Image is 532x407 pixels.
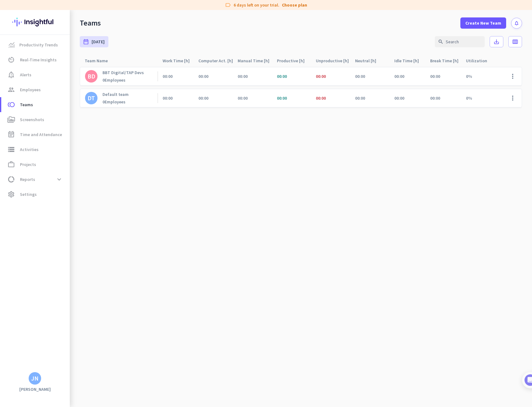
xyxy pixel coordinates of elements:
span: Projects [20,161,36,168]
img: menu-item [9,42,14,48]
span: 00:00 [163,73,173,79]
i: label [225,2,231,8]
a: storageActivities [1,142,70,157]
div: 00:00 [430,73,440,79]
i: save_alt [493,39,500,45]
div: 00:00 [430,95,440,101]
div: Utilization [466,56,495,65]
div: Unproductive [h] [316,56,350,65]
i: event_note [7,131,15,138]
div: Team Name [85,56,115,65]
a: data_usageReportsexpand_more [1,172,70,187]
div: Manual Time [h] [238,56,272,65]
img: Insightful logo [12,10,58,34]
div: Employees [102,99,129,105]
span: 00:00 [394,73,404,79]
a: av_timerReal-Time Insights [1,52,70,67]
i: group [7,86,15,93]
div: Employees [102,77,144,83]
i: work_outline [7,161,15,168]
div: Neutral [h] [355,56,384,65]
i: date_range [83,39,89,45]
div: JN [31,375,39,381]
a: DTDefault team0Employees [85,92,129,105]
span: 00:00 [277,95,287,101]
span: 00:00 [355,73,365,79]
i: perm_media [7,116,15,123]
button: more_vert [505,91,520,106]
span: 00:00 [316,73,326,79]
span: Screenshots [20,116,44,123]
span: Reports [20,176,35,183]
span: 00:00 [394,95,404,101]
span: Create New Team [465,20,501,26]
div: DT [88,95,95,101]
p: BBT Digital/TAP Devs [102,70,144,75]
button: save_alt [490,36,503,47]
button: Create New Team [460,17,506,29]
span: 00:00 [163,95,173,101]
i: data_usage [7,176,15,183]
i: calendar_view_week [512,39,518,45]
a: groupEmployees [1,82,70,97]
a: Choose plan [282,2,307,8]
span: Teams [20,101,33,108]
span: Activities [20,146,39,153]
input: Search [435,36,485,47]
i: toll [7,101,15,108]
i: storage [7,146,15,153]
b: 0 [102,77,105,83]
i: av_timer [7,56,15,64]
span: 00:00 [355,95,365,101]
a: BDBBT Digital/TAP Devs0Employees [85,70,144,83]
button: more_vert [505,69,520,84]
span: 00:00 [238,73,248,79]
div: BD [88,73,95,79]
span: 00:00 [198,73,208,79]
a: notification_importantAlerts [1,67,70,82]
span: 00:00 [238,95,248,101]
i: search [438,39,444,45]
div: Idle Time [h] [394,56,425,65]
span: Productivity Trends [19,41,58,49]
button: notifications [511,18,522,29]
a: perm_mediaScreenshots [1,112,70,127]
button: expand_more [54,174,65,185]
span: [DATE] [92,39,105,45]
button: calendar_view_week [508,36,522,47]
p: Default team [102,92,129,97]
a: menu-itemProductivity Trends [1,37,70,52]
i: notifications [514,21,519,26]
span: 00:00 [198,95,208,101]
a: work_outlineProjects [1,157,70,172]
div: Teams [80,18,101,28]
span: Settings [20,191,37,198]
div: Computer Act. [h] [198,56,233,65]
a: settingsSettings [1,187,70,202]
div: Break Time [h] [430,56,461,65]
span: 00:00 [277,73,287,79]
span: Real-Time Insights [20,56,57,64]
a: event_noteTime and Attendance [1,127,70,142]
i: settings [7,191,15,198]
span: Alerts [20,71,31,78]
b: 0 [102,99,105,105]
span: Time and Attendance [20,131,62,138]
span: 00:00 [316,95,326,101]
div: Work Time [h] [163,56,193,65]
span: Employees [20,86,41,93]
i: notification_important [7,71,15,78]
div: 0% [461,89,500,107]
div: Productive [h] [277,56,311,65]
div: 0% [461,67,500,85]
a: tollTeams [1,97,70,112]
